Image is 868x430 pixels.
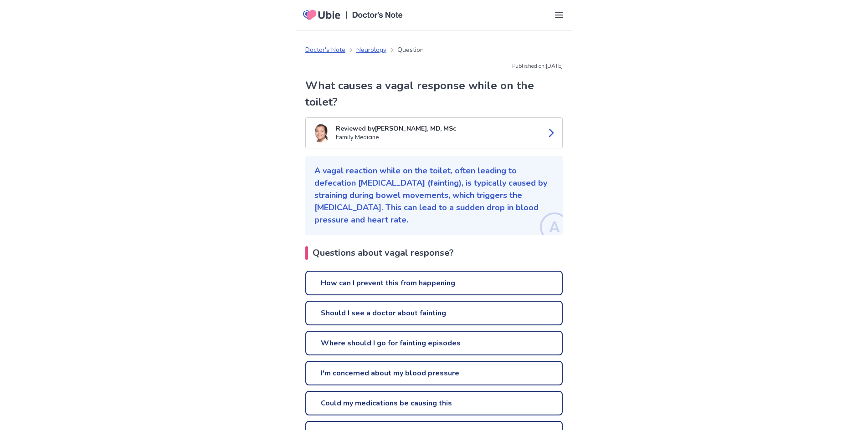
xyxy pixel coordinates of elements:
p: Family Medicine [336,133,539,142]
h2: Questions about vagal response? [305,246,563,260]
p: Question [397,45,424,55]
a: Neurology [356,45,386,55]
nav: breadcrumb [305,45,424,55]
a: How can I prevent this from happening [305,271,563,295]
a: I'm concerned about my blood pressure [305,361,563,385]
img: Kenji Taylor [311,123,330,142]
a: Could my medications be causing this [305,391,563,415]
h1: What causes a vagal response while on the toilet? [305,77,563,110]
img: Doctors Note Logo [352,12,403,18]
p: Reviewed by [PERSON_NAME], MD, MSc [336,124,539,133]
a: Kenji TaylorReviewed by[PERSON_NAME], MD, MScFamily Medicine [305,117,563,148]
a: Where should I go for fainting episodes [305,331,563,355]
p: Published on: [DATE] [305,62,563,70]
a: Should I see a doctor about fainting [305,301,563,325]
p: A vagal reaction while on the toilet, often leading to defecation [MEDICAL_DATA] (fainting), is t... [314,165,554,226]
a: Doctor's Note [305,45,345,55]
